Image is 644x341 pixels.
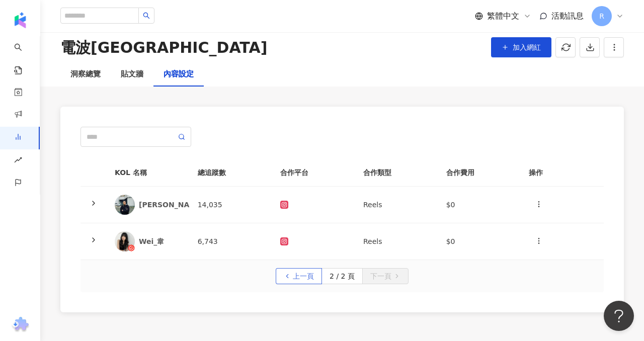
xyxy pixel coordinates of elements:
[293,269,314,285] span: 上一頁
[190,223,273,260] td: 6,743
[276,268,322,284] button: 上一頁
[115,195,135,215] img: KOL Avatar
[60,37,267,58] div: 電波[GEOGRAPHIC_DATA]
[513,43,541,51] span: 加入網紅
[164,68,194,80] div: 內容設定
[355,223,438,260] td: Reels
[321,268,363,284] button: 2 / 2 頁
[491,37,551,57] button: 加入網紅
[190,187,273,223] td: 14,035
[355,187,438,223] td: Reels
[11,317,30,333] img: chrome extension
[14,36,34,75] a: search
[70,68,101,80] div: 洞察總覽
[355,159,438,187] th: 合作類型
[272,159,355,187] th: 合作平台
[107,159,190,187] th: KOL 名稱
[139,236,182,246] div: Wei_韋
[115,231,135,251] img: KOL Avatar
[121,68,143,80] div: 貼文牆
[143,12,150,19] span: search
[139,200,270,210] div: [PERSON_NAME][PERSON_NAME]
[190,159,273,187] th: 總追蹤數
[438,159,521,187] th: 合作費用
[438,223,521,260] td: $0
[551,11,584,21] span: 活動訊息
[604,301,634,331] iframe: Help Scout Beacon - Open
[487,11,519,22] span: 繁體中文
[14,150,22,173] span: rise
[521,159,604,187] th: 操作
[12,12,28,28] img: logo icon
[599,11,604,22] span: R
[362,268,409,284] button: 下一頁
[438,187,521,223] td: $0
